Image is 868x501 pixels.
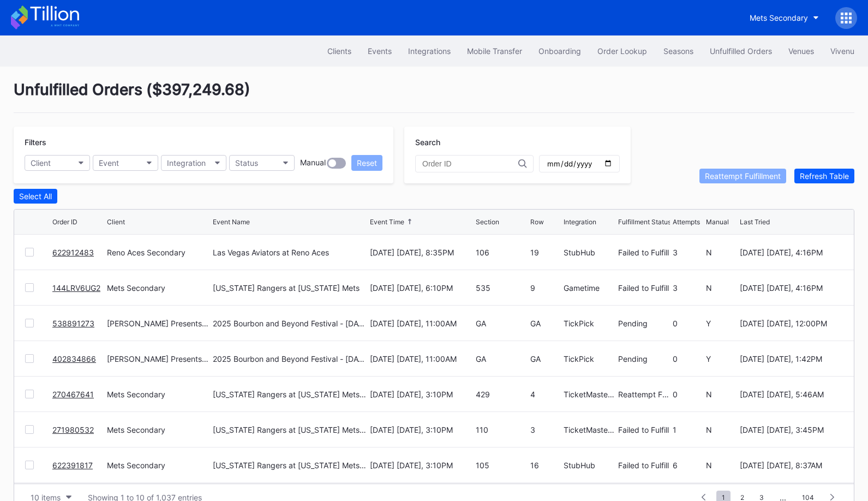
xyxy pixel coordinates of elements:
div: [DATE] [DATE], 12:00PM [740,319,843,328]
a: 270467641 [52,390,94,399]
button: Onboarding [530,41,589,61]
div: Las Vegas Aviators at Reno Aces [213,248,329,257]
div: [US_STATE] Rangers at [US_STATE] Mets (Mets Alumni Classic/Mrs. Met Taxicab [GEOGRAPHIC_DATA] Giv... [213,461,368,470]
button: Integration [161,155,226,171]
div: 4 [530,390,561,399]
a: 538891273 [52,319,94,328]
div: 9 [530,283,561,293]
div: 6 [673,461,704,470]
div: Unfulfilled Orders [710,46,772,56]
div: Mets Secondary [107,461,210,470]
div: Clients [327,46,351,56]
div: Mets Secondary [107,283,210,293]
div: Order ID [52,218,77,226]
div: Fulfillment Status [618,218,671,226]
div: Integration [564,218,596,226]
div: Event [99,158,119,168]
div: [DATE] [DATE], 5:46AM [740,390,843,399]
div: Integration [167,158,206,168]
button: Mobile Transfer [459,41,530,61]
div: Integrations [408,46,451,56]
div: Section [476,218,499,226]
div: Client [107,218,125,226]
div: Mets Secondary [107,425,210,434]
div: 3 [673,283,704,293]
div: 3 [673,248,704,257]
div: 1 [673,425,704,434]
a: Vivenu [822,41,863,61]
div: N [706,390,737,399]
div: 105 [476,461,528,470]
div: GA [530,354,561,363]
div: Refresh Table [800,171,849,181]
div: Venues [788,46,814,56]
div: Filters [25,138,382,147]
div: StubHub [564,248,615,257]
div: [DATE] [DATE], 11:00AM [370,354,473,363]
a: Events [360,41,400,61]
div: N [706,425,737,434]
div: [US_STATE] Rangers at [US_STATE] Mets [213,283,360,293]
div: Vivenu [830,46,854,56]
div: StubHub [564,461,615,470]
div: Search [415,138,620,147]
div: Order Lookup [597,46,647,56]
div: [PERSON_NAME] Presents Secondary [107,319,210,328]
div: Manual [706,218,729,226]
button: Venues [780,41,822,61]
div: Y [706,319,737,328]
div: Seasons [663,46,693,56]
div: 0 [673,390,704,399]
button: Reset [351,155,382,171]
div: Reattempt Fulfillment [618,390,670,399]
div: Reset [357,158,377,168]
div: [DATE] [DATE], 8:37AM [740,461,843,470]
div: [DATE] [DATE], 4:16PM [740,283,843,293]
div: GA [476,319,528,328]
a: 402834866 [52,354,96,363]
input: Order ID [422,159,518,168]
div: Reno Aces Secondary [107,248,210,257]
div: Onboarding [538,46,581,56]
div: GA [530,319,561,328]
button: Select All [14,189,57,204]
div: [DATE] [DATE], 11:00AM [370,319,473,328]
div: TickPick [564,354,615,363]
div: Select All [19,192,52,201]
div: Failed to Fulfill [618,461,670,470]
div: Events [368,46,392,56]
div: Manual [300,158,326,169]
div: [DATE] [DATE], 4:16PM [740,248,843,257]
div: Failed to Fulfill [618,248,670,257]
div: Y [706,354,737,363]
div: 2025 Bourbon and Beyond Festival - [DATE] ([PERSON_NAME], [PERSON_NAME], [PERSON_NAME]) [213,319,368,328]
div: TickPick [564,319,615,328]
div: Event Time [370,218,404,226]
div: Pending [618,319,670,328]
div: 110 [476,425,528,434]
div: Client [31,158,51,168]
button: Unfulfilled Orders [702,41,780,61]
div: 429 [476,390,528,399]
button: Event [93,155,158,171]
div: [US_STATE] Rangers at [US_STATE] Mets (Mets Alumni Classic/Mrs. Met Taxicab [GEOGRAPHIC_DATA] Giv... [213,425,368,434]
div: Attempts [673,218,700,226]
a: Order Lookup [589,41,655,61]
div: Reattempt Fulfillment [705,171,781,181]
div: [DATE] [DATE], 6:10PM [370,283,473,293]
div: Mets Secondary [750,13,808,22]
a: 271980532 [52,425,94,434]
div: N [706,283,737,293]
div: 0 [673,319,704,328]
div: Gametime [564,283,615,293]
button: Seasons [655,41,702,61]
div: 2025 Bourbon and Beyond Festival - [DATE] ([PERSON_NAME], [PERSON_NAME], [PERSON_NAME]) [213,354,368,363]
div: [DATE] [DATE], 3:10PM [370,390,473,399]
div: 16 [530,461,561,470]
button: Status [229,155,295,171]
div: [DATE] [DATE], 3:45PM [740,425,843,434]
